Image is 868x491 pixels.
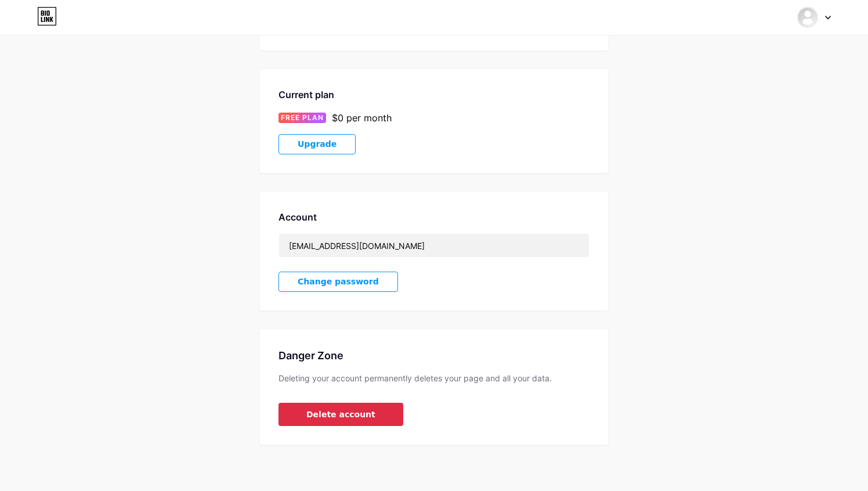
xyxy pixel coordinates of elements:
button: Upgrade [279,134,356,154]
span: Upgrade [298,139,337,149]
div: Current plan [279,88,589,102]
span: Change password [298,277,379,287]
div: Deleting your account permanently deletes your page and all your data. [279,373,589,384]
span: Delete account [306,409,375,421]
span: FREE PLAN [281,113,324,123]
div: Danger Zone [279,348,589,363]
div: Account [279,210,589,224]
button: Delete account [279,403,403,426]
button: Change password [279,272,398,292]
div: $0 per month [332,111,392,125]
img: kristinacoaching [797,6,819,28]
input: Email [279,234,589,257]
